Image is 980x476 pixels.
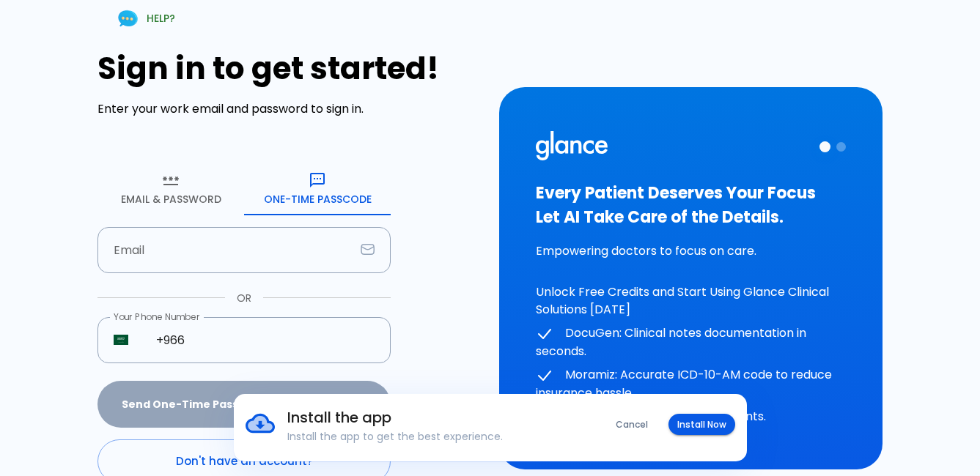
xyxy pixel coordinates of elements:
[668,414,735,435] button: Install Now
[536,181,846,229] h3: Every Patient Deserves Your Focus Let AI Take Care of the Details.
[287,406,568,429] h6: Install the app
[97,227,355,273] input: dr.ahmed@clinic.com
[607,414,657,435] button: Cancel
[97,51,481,86] h1: Sign in to get started!
[115,6,141,31] img: Chat Support
[108,327,134,353] button: Select country
[244,163,391,215] button: One-Time Passcode
[536,324,846,360] p: DocuGen: Clinical notes documentation in seconds.
[536,242,846,260] p: Empowering doctors to focus on care.
[114,335,128,345] img: unknown
[97,100,481,118] p: Enter your work email and password to sign in.
[536,366,846,402] p: Moramiz: Accurate ICD-10-AM code to reduce insurance hassle.
[97,163,244,215] button: Email & Password
[536,283,846,319] p: Unlock Free Credits and Start Using Glance Clinical Solutions [DATE]
[287,429,568,444] p: Install the app to get the best experience.
[237,291,251,305] p: OR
